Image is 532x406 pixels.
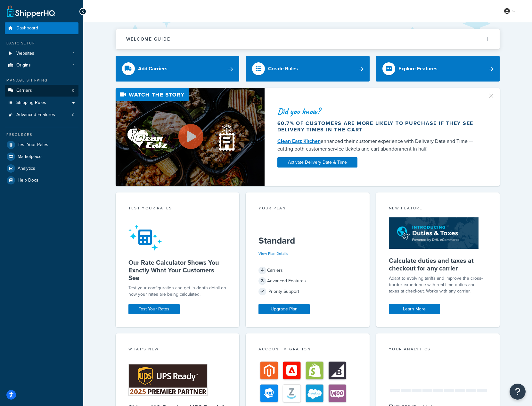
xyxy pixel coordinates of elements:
div: Priority Support [258,287,357,296]
li: Advanced Features [5,109,78,121]
a: Test Your Rates [128,304,180,314]
a: Carriers0 [5,85,78,97]
li: Carriers [5,85,78,97]
div: Manage Shipping [5,78,78,83]
span: Analytics [18,166,35,171]
div: New Feature [389,205,487,213]
div: What's New [128,346,227,354]
h5: Standard [258,236,357,246]
span: Shipping Rules [16,100,46,105]
a: Origins1 [5,59,78,71]
div: Account Migration [258,346,357,354]
a: Dashboard [5,22,78,34]
button: Welcome Guide [116,29,500,49]
a: Shipping Rules [5,97,78,109]
span: Test Your Rates [18,142,48,148]
p: Adapt to evolving tariffs and improve the cross-border experience with real-time duties and taxes... [389,275,487,294]
a: Learn More [389,304,440,314]
span: Origins [16,63,31,68]
span: 3 [258,277,266,285]
span: 0 [72,112,74,118]
div: Explore Features [398,64,438,73]
div: 60.7% of customers are more likely to purchase if they see delivery times in the cart [277,120,480,133]
div: Carriers [258,266,357,275]
span: Advanced Features [16,112,55,118]
a: Advanced Features0 [5,109,78,121]
a: Marketplace [5,151,78,162]
img: Video thumbnail [116,88,265,186]
span: Websites [16,51,34,56]
div: Create Rules [268,64,298,73]
span: Marketplace [18,154,42,160]
a: Upgrade Plan [258,304,310,314]
h5: Calculate duties and taxes at checkout for any carrier [389,257,487,272]
span: 4 [258,267,266,274]
span: Dashboard [16,26,38,31]
h2: Welcome Guide [126,37,170,42]
div: enhanced their customer experience with Delivery Date and Time — cutting both customer service ti... [277,137,480,153]
a: Analytics [5,163,78,174]
li: Websites [5,48,78,59]
div: Your Analytics [389,346,487,354]
a: Activate Delivery Date & Time [277,157,357,168]
span: Carriers [16,88,32,93]
h5: Our Rate Calculator Shows You Exactly What Your Customers See [128,259,227,282]
div: Test your configuration and get in-depth detail on how your rates are being calculated. [128,285,227,298]
div: Add Carriers [138,64,168,73]
span: Help Docs [18,178,38,183]
div: Your Plan [258,205,357,213]
a: Explore Features [376,56,500,82]
a: Help Docs [5,175,78,186]
a: Test Your Rates [5,139,78,151]
span: 1 [73,63,74,68]
div: Advanced Features [258,277,357,285]
a: Create Rules [246,56,370,82]
span: 1 [73,51,74,56]
span: 0 [72,88,74,93]
div: Did you know? [277,107,480,116]
a: Websites1 [5,48,78,59]
a: Add Carriers [116,56,240,82]
div: Test your rates [128,205,227,213]
button: Open Resource Center [510,384,526,400]
a: Clean Eatz Kitchen [277,137,321,145]
div: Resources [5,132,78,137]
a: View Plan Details [258,251,288,256]
div: Basic Setup [5,41,78,46]
li: Origins [5,59,78,71]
